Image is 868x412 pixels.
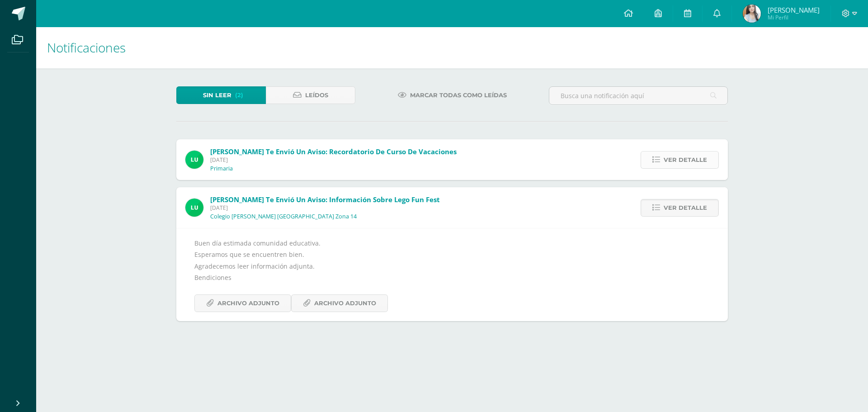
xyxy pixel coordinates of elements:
span: Ver detalle [664,199,707,216]
span: Archivo Adjunto [314,295,376,312]
input: Busca una notificación aquí [549,87,727,104]
span: Mi Perfil [768,14,820,21]
a: Archivo Adjunto [291,294,388,312]
a: Archivo Adjunto [194,294,291,312]
div: Buen día estimada comunidad educativa. Esperamos que se encuentren bien. Agradecemos leer informa... [194,237,710,312]
p: Colegio [PERSON_NAME] [GEOGRAPHIC_DATA] Zona 14 [210,213,357,220]
span: [DATE] [210,156,457,164]
img: 54f82b4972d4d37a72c9d8d1d5f4dac6.png [185,151,203,169]
span: Leídos [305,87,328,104]
img: 397a2dfd4ddf1368fec21977561c0edd.png [743,5,761,23]
span: Marcar todas como leídas [410,87,507,104]
span: (2) [235,87,243,104]
img: 54f82b4972d4d37a72c9d8d1d5f4dac6.png [185,199,203,217]
span: [PERSON_NAME] [768,5,820,14]
a: Leídos [266,86,355,104]
span: [DATE] [210,204,440,212]
span: Archivo Adjunto [217,295,279,312]
span: [PERSON_NAME] te envió un aviso: Recordatorio de curso de vacaciones [210,147,457,156]
a: Sin leer(2) [176,86,266,104]
a: Marcar todas como leídas [387,86,518,104]
span: Ver detalle [664,152,707,168]
span: Notificaciones [47,39,126,56]
p: Primaria [210,165,233,172]
span: [PERSON_NAME] te envió un aviso: Información sobre Lego Fun Fest [210,195,440,204]
span: Sin leer [203,87,231,104]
